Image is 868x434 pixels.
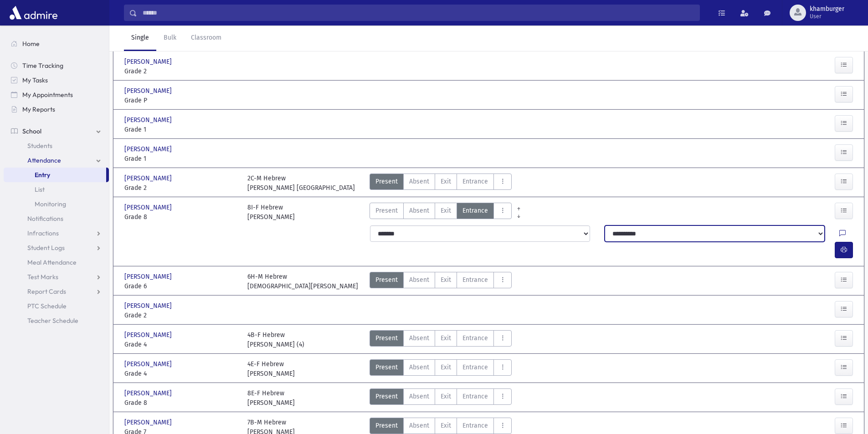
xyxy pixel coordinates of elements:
[810,5,844,13] span: khamburger
[137,5,699,21] input: Search
[124,66,238,76] span: Grade 2
[4,138,109,153] a: Students
[810,13,844,20] span: User
[409,206,429,215] span: Absent
[247,388,295,408] div: 8E-F Hebrew [PERSON_NAME]
[7,4,60,22] img: AdmirePro
[184,26,229,51] a: Classroom
[124,281,238,291] span: Grade 6
[247,203,295,222] div: 8I-F Hebrew [PERSON_NAME]
[4,87,109,102] a: My Appointments
[4,240,109,255] a: Student Logs
[27,214,63,223] span: Notifications
[27,317,78,325] span: Teacher Schedule
[247,174,355,193] div: 2C-M Hebrew [PERSON_NAME] [GEOGRAPHIC_DATA]
[247,272,358,291] div: 6H-M Hebrew [DEMOGRAPHIC_DATA][PERSON_NAME]
[124,26,156,51] a: Single
[375,275,398,285] span: Present
[22,127,41,135] span: School
[27,229,59,237] span: Infractions
[4,182,109,197] a: List
[4,58,109,73] a: Time Tracking
[409,333,429,343] span: Absent
[370,174,512,193] div: AttTypes
[124,359,174,369] span: [PERSON_NAME]
[124,115,174,125] span: [PERSON_NAME]
[4,124,109,138] a: School
[22,40,40,48] span: Home
[441,333,451,343] span: Exit
[409,392,429,401] span: Absent
[409,275,429,285] span: Absent
[462,392,488,401] span: Entrance
[4,299,109,313] a: PTC Schedule
[370,330,512,349] div: AttTypes
[441,275,451,285] span: Exit
[370,359,512,378] div: AttTypes
[462,177,488,186] span: Entrance
[27,302,67,310] span: PTC Schedule
[4,168,106,182] a: Entry
[247,330,304,349] div: 4B-F Hebrew [PERSON_NAME] (4)
[4,36,109,51] a: Home
[409,421,429,430] span: Absent
[27,273,58,281] span: Test Marks
[156,26,184,51] a: Bulk
[441,206,451,215] span: Exit
[27,287,66,296] span: Report Cards
[124,174,174,183] span: [PERSON_NAME]
[441,177,451,186] span: Exit
[124,154,238,163] span: Grade 1
[124,301,174,311] span: [PERSON_NAME]
[124,311,238,320] span: Grade 2
[247,359,295,378] div: 4E-F Hebrew [PERSON_NAME]
[124,212,238,222] span: Grade 8
[22,105,55,113] span: My Reports
[124,330,174,340] span: [PERSON_NAME]
[462,206,488,215] span: Entrance
[462,363,488,372] span: Entrance
[124,183,238,193] span: Grade 2
[124,418,174,427] span: [PERSON_NAME]
[441,421,451,430] span: Exit
[27,142,52,150] span: Students
[124,369,238,378] span: Grade 4
[124,398,238,408] span: Grade 8
[4,211,109,226] a: Notifications
[124,57,174,66] span: [PERSON_NAME]
[370,388,512,408] div: AttTypes
[35,200,66,208] span: Monitoring
[375,363,398,372] span: Present
[124,272,174,281] span: [PERSON_NAME]
[27,258,77,266] span: Meal Attendance
[27,244,65,252] span: Student Logs
[22,76,48,84] span: My Tasks
[441,363,451,372] span: Exit
[375,333,398,343] span: Present
[22,61,63,70] span: Time Tracking
[35,171,50,179] span: Entry
[124,86,174,96] span: [PERSON_NAME]
[35,185,45,194] span: List
[375,421,398,430] span: Present
[124,388,174,398] span: [PERSON_NAME]
[441,392,451,401] span: Exit
[375,392,398,401] span: Present
[22,91,73,99] span: My Appointments
[462,275,488,285] span: Entrance
[124,340,238,349] span: Grade 4
[4,270,109,284] a: Test Marks
[27,156,61,164] span: Attendance
[375,177,398,186] span: Present
[370,203,512,222] div: AttTypes
[4,284,109,299] a: Report Cards
[462,333,488,343] span: Entrance
[124,144,174,154] span: [PERSON_NAME]
[409,363,429,372] span: Absent
[4,255,109,270] a: Meal Attendance
[370,272,512,291] div: AttTypes
[4,102,109,117] a: My Reports
[4,313,109,328] a: Teacher Schedule
[4,73,109,87] a: My Tasks
[4,153,109,168] a: Attendance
